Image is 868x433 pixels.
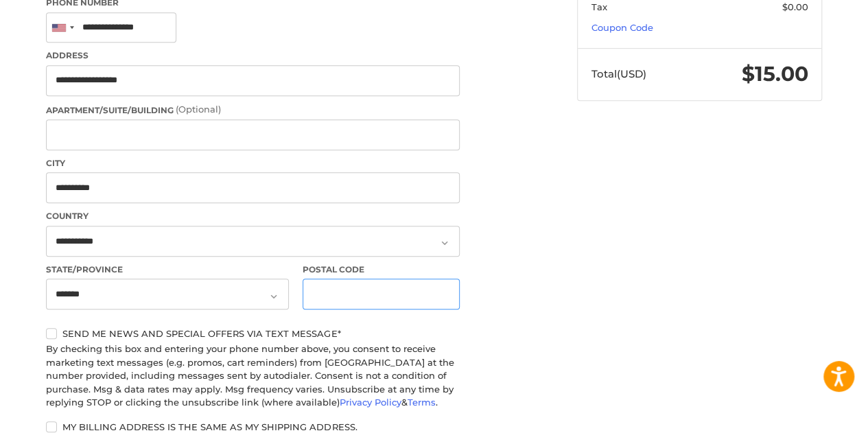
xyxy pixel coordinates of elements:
[46,328,460,339] label: Send me news and special offers via text message*
[742,61,808,86] span: $15.00
[408,397,436,408] a: Terms
[46,103,460,117] label: Apartment/Suite/Building
[591,22,653,33] a: Coupon Code
[46,264,289,276] label: State/Province
[46,210,460,222] label: Country
[46,49,460,62] label: Address
[46,421,460,432] label: My billing address is the same as my shipping address.
[591,1,607,12] span: Tax
[591,67,646,80] span: Total (USD)
[176,104,221,115] small: (Optional)
[782,1,808,12] span: $0.00
[47,13,78,43] div: United States: +1
[303,264,460,276] label: Postal Code
[46,157,460,169] label: City
[46,342,460,410] div: By checking this box and entering your phone number above, you consent to receive marketing text ...
[340,397,401,408] a: Privacy Policy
